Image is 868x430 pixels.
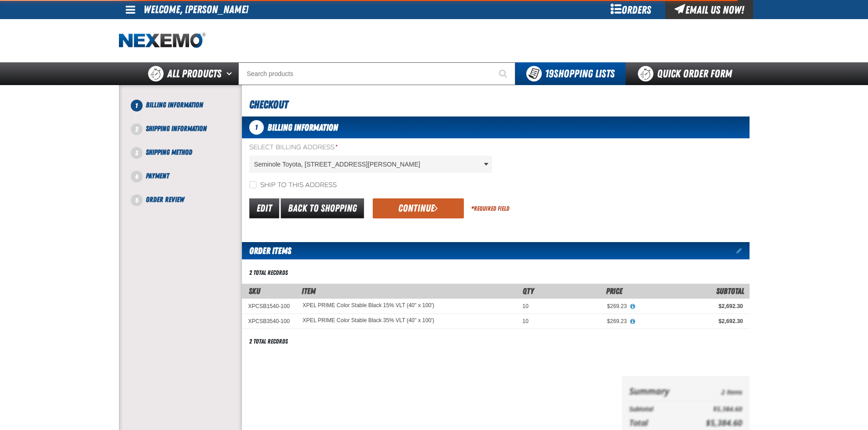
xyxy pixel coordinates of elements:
[706,417,742,428] span: $5,384.60
[627,318,639,326] button: View All Prices for XPEL PRIME Color Stable Black 35% VLT (40" x 100')
[146,172,169,180] span: Payment
[146,124,207,133] span: Shipping Information
[736,248,750,254] a: Edit items
[523,318,529,324] span: 10
[629,415,688,430] th: Total
[242,314,296,329] td: XPCSB3540-100
[281,198,364,218] a: Back to Shopping
[249,198,279,218] a: Edit
[130,100,242,205] nav: Checkout steps. Current step is Billing Information. Step 1 of 5
[523,286,534,296] span: Qty
[119,33,205,49] a: Home
[223,62,238,85] button: Open All Products pages
[249,143,492,152] label: Select Billing Address
[131,171,143,182] span: 4
[131,100,143,111] span: 1
[249,337,288,346] div: 2 total records
[626,62,749,85] a: Quick Order Form
[629,383,688,399] th: Summary
[627,303,639,311] button: View All Prices for XPEL PRIME Color Stable Black 15% VLT (40" x 100')
[545,67,615,80] span: Shopping Lists
[249,268,288,277] div: 2 total records
[302,286,316,296] span: Item
[303,318,434,324] : XPEL PRIME Color Stable Black 35% VLT (40" x 100')
[146,148,192,157] span: Shipping Method
[146,195,184,204] span: Order Review
[167,66,221,82] span: All Products
[137,123,242,147] li: Shipping Information. Step 2 of 5. Not Completed
[541,318,627,325] div: $269.23
[545,67,554,80] strong: 19
[515,62,626,85] button: You have 19 Shopping Lists. Open to view details
[249,181,337,190] label: Ship to this address
[541,303,627,310] div: $269.23
[471,204,509,213] div: Required Field
[373,198,464,218] button: Continue
[249,286,260,296] a: SKU
[688,383,742,399] td: 2 Items
[242,298,296,314] td: XPCSB1540-100
[303,303,434,309] : XPEL PRIME Color Stable Black 15% VLT (40" x 100')
[523,303,529,309] span: 10
[688,403,742,415] td: $5,384.60
[716,286,744,296] span: Subtotal
[137,194,242,205] li: Order Review. Step 5 of 5. Not Completed
[606,286,622,296] span: Price
[146,101,203,109] span: Billing Information
[249,181,257,188] input: Ship to this address
[131,123,143,135] span: 2
[131,194,143,206] span: 5
[137,100,242,123] li: Billing Information. Step 1 of 5. Not Completed
[249,98,288,111] span: Checkout
[242,242,291,259] h2: Order Items
[267,122,338,133] span: Billing Information
[137,147,242,171] li: Shipping Method. Step 3 of 5. Not Completed
[249,120,264,135] span: 1
[629,403,688,415] th: Subtotal
[131,147,143,159] span: 3
[640,318,743,325] div: $2,692.30
[119,33,205,49] img: Nexemo logo
[238,62,515,85] input: Search
[640,303,743,310] div: $2,692.30
[493,62,515,85] button: Start Searching
[137,171,242,194] li: Payment. Step 4 of 5. Not Completed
